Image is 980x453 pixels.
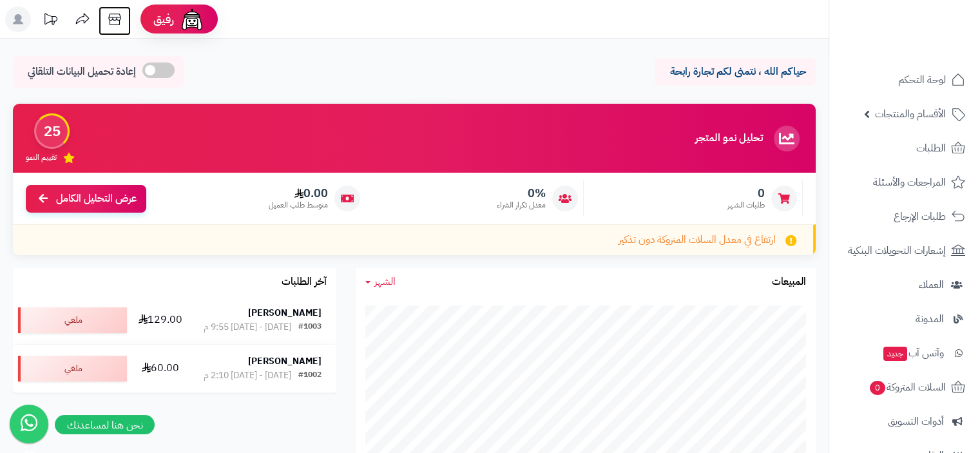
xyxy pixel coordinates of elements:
[248,306,322,320] strong: [PERSON_NAME]
[772,276,806,288] h3: المبيعات
[153,12,174,27] span: رفيق
[28,64,136,79] span: إعادة تحميل البيانات التلقائي
[269,186,328,200] span: 0.00
[497,200,546,211] span: معدل تكرار الشراء
[837,235,972,266] a: إشعارات التحويلات البنكية
[204,321,291,334] div: [DATE] - [DATE] 9:55 م
[497,186,546,200] span: 0%
[269,200,328,211] span: متوسط طلب العميل
[365,275,396,289] a: الشهر
[26,152,57,163] span: تقييم النمو
[869,378,946,396] span: السلات المتروكة
[132,296,189,344] td: 129.00
[916,310,944,328] span: المدونة
[204,369,291,382] div: [DATE] - [DATE] 2:10 م
[883,347,907,361] span: جديد
[298,369,322,382] div: #1002
[837,167,972,198] a: المراجعات والأسئلة
[848,242,946,260] span: إشعارات التحويلات البنكية
[18,307,127,333] div: ملغي
[873,173,946,191] span: المراجعات والأسئلة
[894,207,946,226] span: طلبات الإرجاع
[837,304,972,334] a: المدونة
[837,201,972,232] a: طلبات الإرجاع
[664,64,806,79] p: حياكم الله ، نتمنى لكم تجارة رابحة
[916,139,946,157] span: الطلبات
[837,406,972,437] a: أدوات التسويق
[875,105,946,123] span: الأقسام والمنتجات
[619,233,776,247] span: ارتفاع في معدل السلات المتروكة دون تذكير
[727,200,765,211] span: طلبات الشهر
[132,345,189,392] td: 60.00
[26,185,146,213] a: عرض التحليل الكامل
[837,338,972,369] a: وآتس آبجديد
[56,191,137,206] span: عرض التحليل الكامل
[695,133,763,144] h3: تحليل نمو المتجر
[898,71,946,89] span: لوحة التحكم
[34,6,66,35] a: تحديثات المنصة
[179,6,205,32] img: ai-face.png
[837,372,972,403] a: السلات المتروكة0
[248,354,322,368] strong: [PERSON_NAME]
[298,321,322,334] div: #1003
[892,36,968,63] img: logo-2.png
[18,356,127,381] div: ملغي
[282,276,327,288] h3: آخر الطلبات
[919,276,944,294] span: العملاء
[882,344,944,362] span: وآتس آب
[888,412,944,430] span: أدوات التسويق
[837,133,972,164] a: الطلبات
[870,381,885,395] span: 0
[374,274,396,289] span: الشهر
[837,64,972,95] a: لوحة التحكم
[837,269,972,300] a: العملاء
[727,186,765,200] span: 0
